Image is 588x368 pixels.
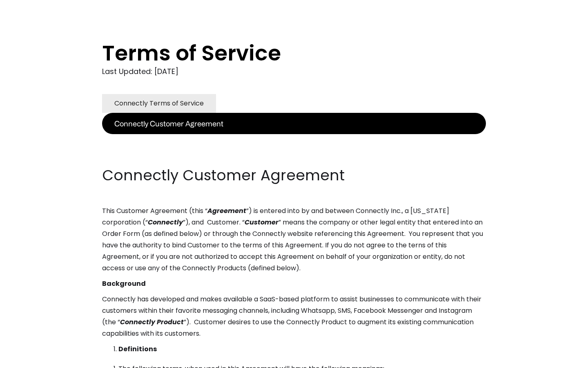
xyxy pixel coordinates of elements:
[148,218,183,227] em: Connectly
[114,118,223,129] div: Connectly Customer Agreement
[16,354,49,365] ul: Language list
[102,294,486,339] p: Connectly has developed and makes available a SaaS-based platform to assist businesses to communi...
[114,98,204,109] div: Connectly Terms of Service
[102,65,486,78] div: Last Updated: [DATE]
[8,353,49,365] aside: Language selected: English
[120,317,184,327] em: Connectly Product
[102,205,486,274] p: This Customer Agreement (this “ ”) is entered into by and between Connectly Inc., a [US_STATE] co...
[102,279,146,288] strong: Background
[245,218,278,227] em: Customer
[102,134,486,146] p: ‍
[102,41,453,65] h1: Terms of Service
[207,206,246,215] em: Agreement
[102,150,486,161] p: ‍
[102,165,486,186] h2: Connectly Customer Agreement
[118,344,157,354] strong: Definitions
